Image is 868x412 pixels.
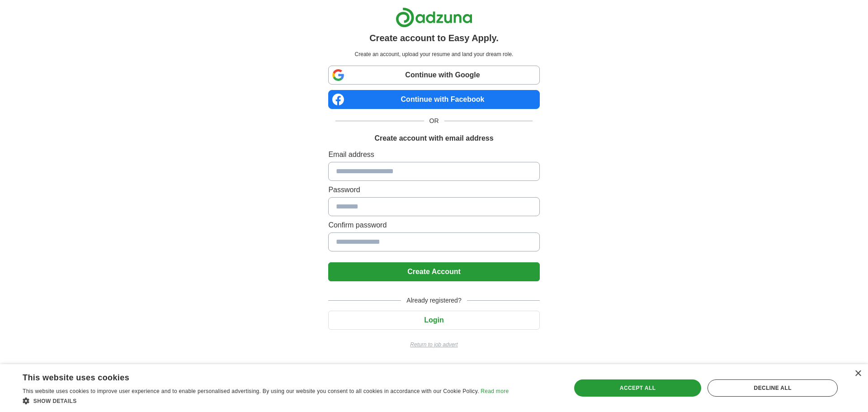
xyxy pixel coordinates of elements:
div: Decline all [708,379,838,397]
label: Email address [328,149,539,160]
div: This website uses cookies [23,369,486,383]
span: This website uses cookies to improve user experience and to enable personalised advertising. By u... [23,388,479,394]
a: Return to job advert [328,341,539,349]
a: Continue with Google [328,66,539,85]
a: Continue with Facebook [328,90,539,109]
span: Already registered? [401,296,467,305]
img: Adzuna logo [396,7,472,28]
h1: Create account to Easy Apply. [369,31,499,45]
h1: Create account with email address [374,133,493,144]
span: Show details [33,398,77,404]
div: Close [854,370,861,377]
a: Login [328,316,539,324]
p: Create an account, upload your resume and land your dream role. [330,50,538,58]
button: Login [328,311,539,330]
label: Password [328,185,539,195]
div: Show details [23,396,509,405]
span: OR [424,116,444,126]
label: Confirm password [328,220,539,231]
div: Accept all [574,379,702,397]
button: Create Account [328,262,539,281]
a: Read more, opens a new window [481,388,509,394]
